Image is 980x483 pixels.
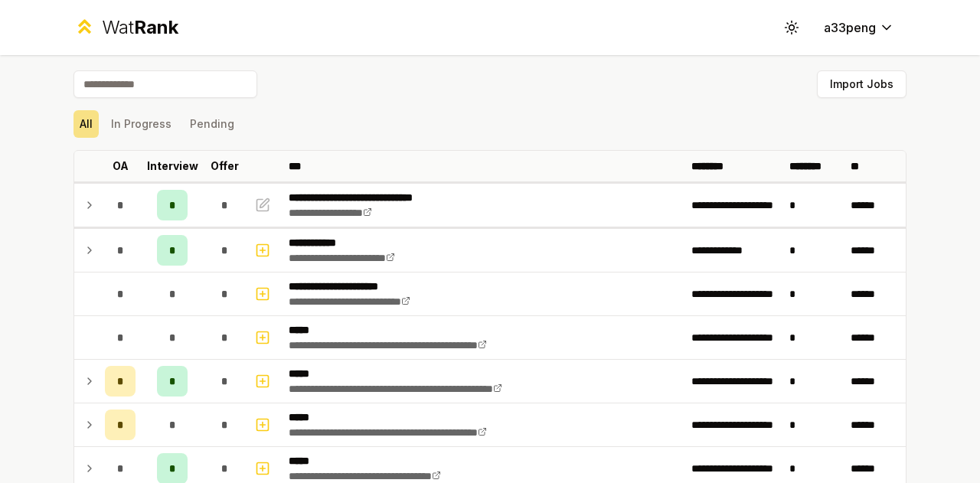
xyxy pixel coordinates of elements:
p: Offer [211,158,239,174]
button: a33peng [812,14,906,41]
div: Wat [102,15,178,40]
button: Pending [184,110,240,138]
button: In Progress [105,110,178,138]
button: Import Jobs [817,70,906,98]
button: All [73,110,99,138]
span: Rank [134,16,178,38]
a: WatRank [73,15,178,40]
p: OA [113,158,129,174]
p: Interview [147,158,198,174]
span: a33peng [824,18,876,37]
